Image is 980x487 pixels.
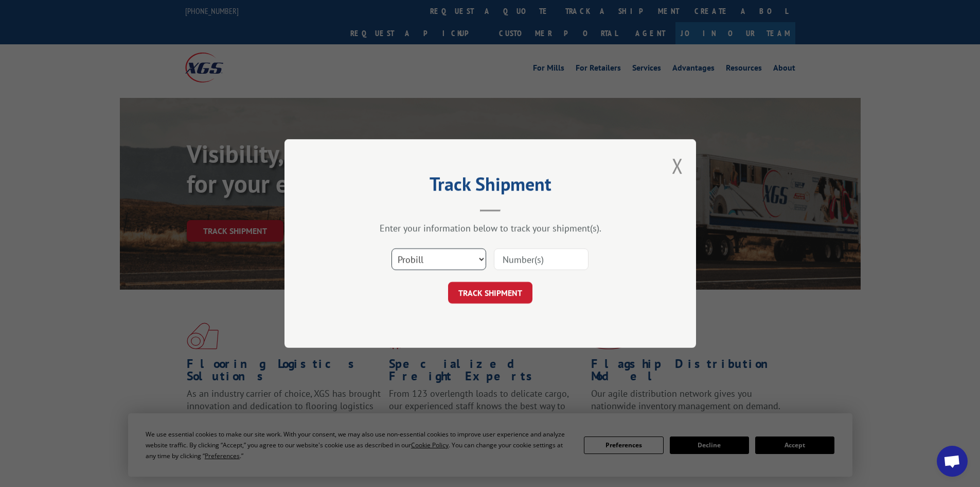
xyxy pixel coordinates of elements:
input: Number(s) [494,248,589,270]
button: TRACK SHIPMENT [448,282,532,304]
h2: Track Shipment [336,177,645,196]
div: Enter your information below to track your shipment(s). [336,222,645,234]
button: Close modal [672,152,683,179]
div: Open chat [937,446,968,477]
